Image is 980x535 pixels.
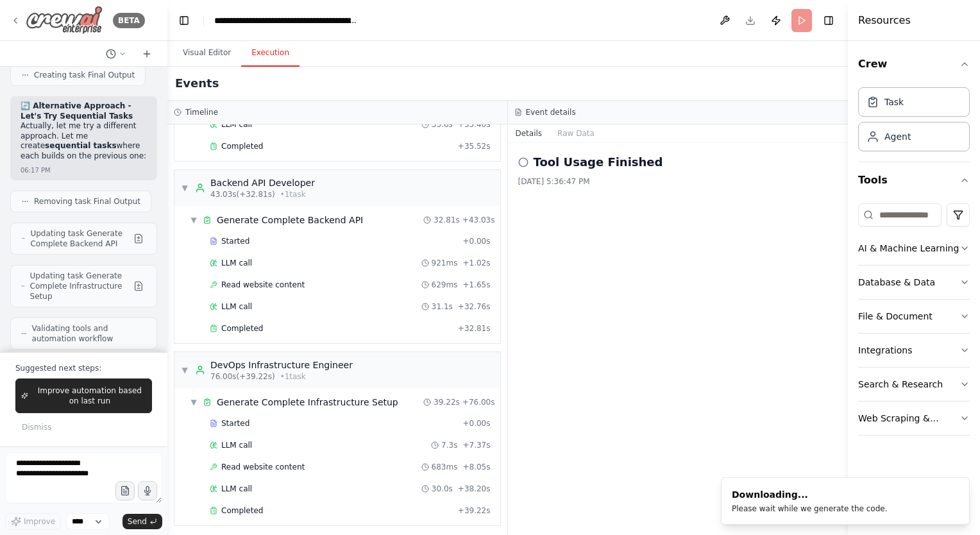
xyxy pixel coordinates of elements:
[858,232,970,265] button: AI & Machine Learning
[858,13,911,28] h4: Resources
[858,310,933,323] div: File & Document
[858,198,970,446] div: Tools
[858,276,935,289] div: Database & Data
[181,365,189,375] span: ▼
[221,462,305,472] span: Read website content
[30,271,128,301] span: Updating task Generate Complete Infrastructure Setup
[432,301,453,312] span: 31.1s
[210,189,275,200] span: 43.03s (+32.81s)
[190,397,198,407] span: ▼
[458,119,491,130] span: + 35.40s
[217,214,363,226] div: Generate Complete Backend API
[175,12,193,30] button: Hide left sidebar
[210,359,353,371] div: DevOps Infrastructure Engineer
[858,378,943,391] div: Search & Research
[221,258,252,268] span: LLM call
[526,107,576,117] h3: Event details
[115,481,135,500] button: Upload files
[221,323,263,334] span: Completed
[21,166,51,175] div: 06:17 PM
[458,505,491,516] span: + 39.22s
[210,371,275,382] span: 76.00s (+39.22s)
[441,440,457,450] span: 7.3s
[33,386,146,406] span: Improve automation based on last run
[221,440,252,450] span: LLM call
[280,189,306,200] span: • 1 task
[858,242,959,255] div: AI & Machine Learning
[190,215,198,225] span: ▼
[101,46,131,62] button: Switch to previous chat
[458,301,491,312] span: + 32.76s
[185,107,218,117] h3: Timeline
[181,183,189,193] span: ▼
[820,12,838,30] button: Hide right sidebar
[15,418,58,436] button: Dismiss
[128,516,147,527] span: Send
[462,215,495,225] span: + 43.03s
[113,13,145,28] div: BETA
[221,418,249,429] span: Started
[534,153,663,171] h2: Tool Usage Finished
[434,397,460,407] span: 39.22s
[432,484,453,494] span: 30.0s
[732,504,888,514] div: Please wait while we generate the code.
[462,462,490,472] span: + 8.05s
[432,280,458,290] span: 629ms
[432,462,458,472] span: 683ms
[508,124,550,142] button: Details
[858,334,970,367] button: Integrations
[221,141,263,151] span: Completed
[34,70,135,80] span: Creating task Final Output
[462,397,495,407] span: + 76.00s
[858,402,970,435] button: Web Scraping & Browsing
[138,481,157,500] button: Click to speak your automation idea
[858,82,970,162] div: Crew
[21,101,133,121] strong: 🔄 Alternative Approach - Let's Try Sequential Tasks
[858,412,959,425] div: Web Scraping & Browsing
[432,119,453,130] span: 33.6s
[175,74,219,92] h2: Events
[462,258,490,268] span: + 1.02s
[458,141,491,151] span: + 35.52s
[34,196,140,207] span: Removing task Final Output
[434,215,460,225] span: 32.81s
[22,422,51,432] span: Dismiss
[462,280,490,290] span: + 1.65s
[462,418,490,429] span: + 0.00s
[221,301,252,312] span: LLM call
[221,484,252,494] span: LLM call
[221,505,263,516] span: Completed
[241,40,300,67] button: Execution
[217,396,398,409] div: Generate Complete Infrastructure Setup
[26,6,103,35] img: Logo
[858,266,970,299] button: Database & Data
[732,488,888,501] div: Downloading...
[15,378,152,413] button: Improve automation based on last run
[462,440,490,450] span: + 7.37s
[518,176,838,187] div: [DATE] 5:36:47 PM
[45,141,116,150] strong: sequential tasks
[462,236,490,246] span: + 0.00s
[858,368,970,401] button: Search & Research
[858,46,970,82] button: Crew
[210,176,315,189] div: Backend API Developer
[173,40,241,67] button: Visual Editor
[32,323,146,344] span: Validating tools and automation workflow
[15,363,152,373] p: Suggested next steps:
[458,323,491,334] span: + 32.81s
[24,516,55,527] span: Improve
[221,119,252,130] span: LLM call
[280,371,306,382] span: • 1 task
[122,514,162,529] button: Send
[858,300,970,333] button: File & Document
[30,228,128,249] span: Updating task Generate Complete Backend API
[858,344,912,357] div: Integrations
[221,280,305,290] span: Read website content
[137,46,157,62] button: Start a new chat
[884,96,904,108] div: Task
[221,236,249,246] span: Started
[858,162,970,198] button: Tools
[550,124,602,142] button: Raw Data
[432,258,458,268] span: 921ms
[21,121,147,161] p: Actually, let me try a different approach. Let me create where each builds on the previous one:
